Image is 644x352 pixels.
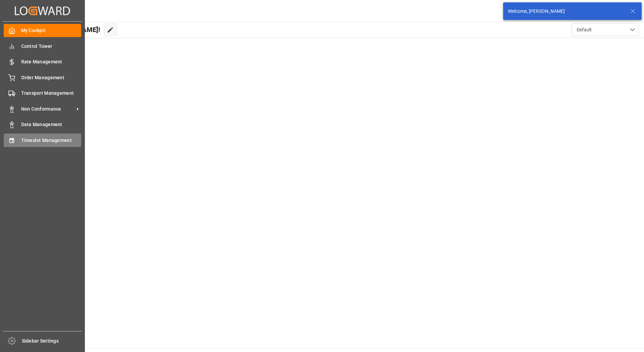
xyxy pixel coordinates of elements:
[21,90,82,97] span: Transport Management
[21,43,82,50] span: Control Tower
[22,338,82,345] span: Sidebar Settings
[21,121,82,128] span: Data Management
[4,118,81,131] a: Data Management
[21,137,82,144] span: Timeslot Management
[21,74,82,81] span: Order Management
[21,27,82,34] span: My Cockpit
[4,24,81,37] a: My Cockpit
[4,71,81,84] a: Order Management
[577,26,592,33] span: Default
[4,55,81,68] a: Rate Management
[21,58,82,65] span: Rate Management
[21,106,74,113] span: Non Conformance
[508,8,624,15] div: Welcome, [PERSON_NAME]
[572,23,639,36] button: open menu
[4,87,81,100] a: Transport Management
[4,134,81,147] a: Timeslot Management
[28,23,100,36] span: Hello [PERSON_NAME]!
